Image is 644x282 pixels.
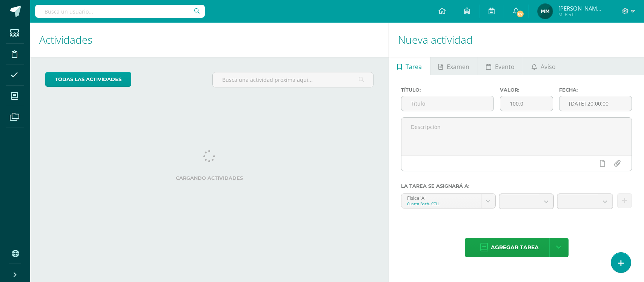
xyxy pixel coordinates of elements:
[538,4,553,19] img: 1eb62c5f52af67772d86aeebb57c5bc6.png
[500,87,553,93] label: Valor:
[45,175,373,181] label: Cargando actividades
[35,5,205,18] input: Busca un usuario...
[407,194,475,201] div: Fisica 'A'
[39,23,380,57] h1: Actividades
[558,5,604,12] span: [PERSON_NAME] de [PERSON_NAME]
[401,96,493,111] input: Título
[389,57,430,75] a: Tarea
[478,57,523,75] a: Evento
[559,87,632,93] label: Fecha:
[523,57,564,75] a: Aviso
[495,58,515,76] span: Evento
[401,194,495,208] a: Fisica 'A'Cuarto Bach. CCLL
[213,72,373,87] input: Busca una actividad próxima aquí...
[45,72,131,87] a: todas las Actividades
[407,201,475,206] div: Cuarto Bach. CCLL
[559,96,632,111] input: Fecha de entrega
[406,58,422,76] span: Tarea
[401,183,632,189] label: La tarea se asignará a:
[500,96,553,111] input: Puntos máximos
[558,11,604,18] span: Mi Perfil
[430,57,478,75] a: Examen
[447,58,469,76] span: Examen
[541,58,556,76] span: Aviso
[491,238,539,257] span: Agregar tarea
[516,10,524,18] span: 67
[398,23,635,57] h1: Nueva actividad
[401,87,493,93] label: Título:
